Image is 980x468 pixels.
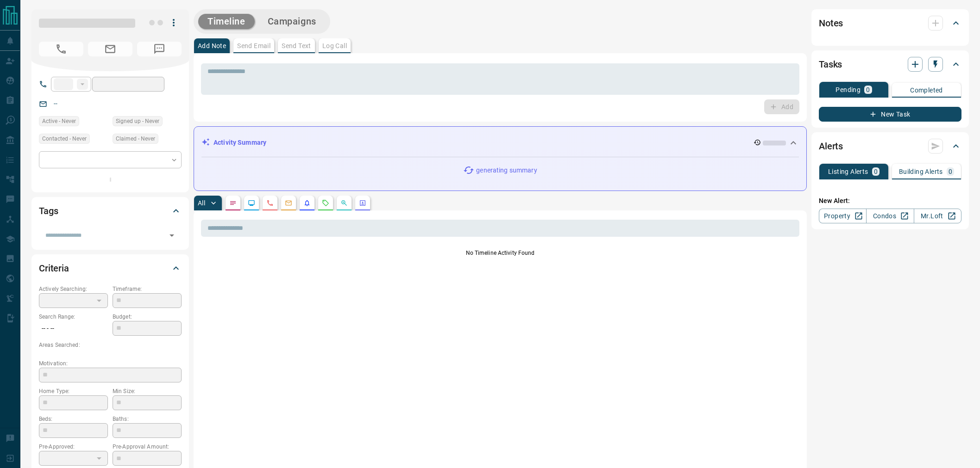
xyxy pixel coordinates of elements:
[39,257,182,279] div: Criteria
[322,199,329,207] svg: Requests
[819,209,867,223] a: Property
[866,86,870,93] p: 0
[819,107,961,122] button: New Task
[819,57,842,72] h2: Tasks
[819,139,843,154] h2: Alerts
[39,321,108,336] p: -- - --
[113,415,182,423] p: Baths:
[258,14,326,29] button: Campaigns
[116,117,159,126] span: Signed up - Never
[39,359,182,368] p: Motivation:
[39,42,83,56] span: No Number
[248,199,255,207] svg: Lead Browsing Activity
[819,53,961,75] div: Tasks
[819,12,961,34] div: Notes
[285,199,292,207] svg: Emails
[198,200,205,206] p: All
[899,168,943,175] p: Building Alerts
[88,42,132,56] span: No Email
[914,209,961,223] a: Mr.Loft
[113,443,182,451] p: Pre-Approval Amount:
[836,86,861,93] p: Pending
[39,415,108,423] p: Beds:
[42,117,76,126] span: Active - Never
[476,166,537,175] p: generating summary
[266,199,274,207] svg: Calls
[359,199,366,207] svg: Agent Actions
[340,199,348,207] svg: Opportunities
[819,135,961,157] div: Alerts
[198,43,226,49] p: Add Note
[819,196,961,206] p: New Alert:
[165,229,178,242] button: Open
[201,134,799,151] div: Activity Summary
[116,134,155,143] span: Claimed - Never
[42,134,87,143] span: Contacted - Never
[39,203,58,218] h2: Tags
[39,285,108,293] p: Actively Searching:
[949,168,952,175] p: 0
[39,387,108,395] p: Home Type:
[39,261,69,276] h2: Criteria
[54,100,57,107] a: --
[39,443,108,451] p: Pre-Approved:
[201,249,799,257] p: No Timeline Activity Found
[819,16,843,31] h2: Notes
[198,14,255,29] button: Timeline
[137,42,182,56] span: No Number
[303,199,311,207] svg: Listing Alerts
[113,313,182,321] p: Budget:
[214,138,266,148] p: Activity Summary
[874,168,878,175] p: 0
[910,87,943,93] p: Completed
[39,341,182,349] p: Areas Searched:
[39,313,108,321] p: Search Range:
[39,200,182,222] div: Tags
[113,285,182,293] p: Timeframe:
[828,168,868,175] p: Listing Alerts
[866,209,914,223] a: Condos
[113,387,182,395] p: Min Size:
[229,199,237,207] svg: Notes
